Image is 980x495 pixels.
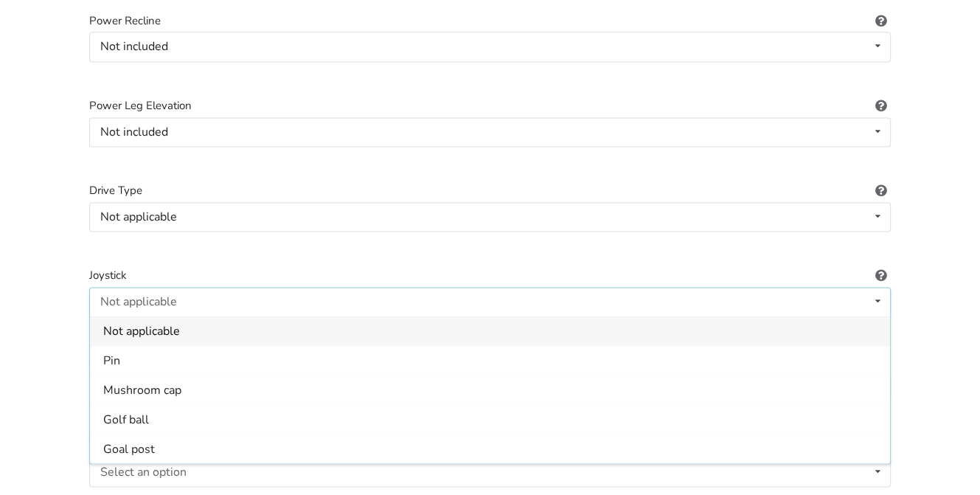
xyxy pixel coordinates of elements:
[100,296,177,308] div: Not applicable
[100,211,177,223] div: Not applicable
[103,323,180,339] span: Not applicable
[100,126,168,138] div: Not included
[103,412,149,428] span: Golf ball
[103,353,120,369] span: Pin
[89,13,891,30] label: Power Recline
[89,267,891,284] label: Joystick
[103,382,181,398] span: Mushroom cap
[103,440,155,457] span: Goal post
[100,41,168,52] div: Not included
[89,97,891,114] label: Power Leg Elevation
[89,182,891,199] label: Drive Type
[100,466,187,478] div: Select an option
